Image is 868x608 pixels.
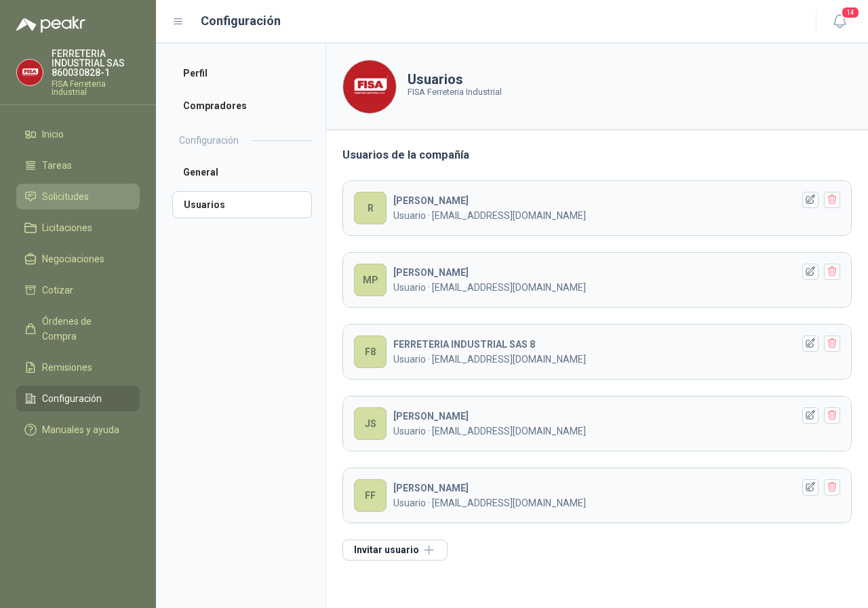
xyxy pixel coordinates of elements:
[393,495,793,510] p: Usuario · [EMAIL_ADDRESS][DOMAIN_NAME]
[172,92,312,119] a: Compradores
[354,407,387,440] div: JS
[172,191,312,218] a: Usuarios
[343,60,396,113] img: Company Logo
[393,483,469,493] b: [PERSON_NAME]
[841,6,860,19] span: 14
[16,184,140,209] a: Solicitudes
[42,189,89,204] span: Solicitudes
[42,283,73,298] span: Cotizar
[17,60,43,85] img: Company Logo
[172,159,312,186] a: General
[42,127,64,142] span: Inicio
[393,339,535,350] b: FERRETERIA INDUSTRIAL SAS 8
[52,49,140,77] p: FERRETERIA INDUSTRIAL SAS 860030828-1
[393,424,793,439] p: Usuario · [EMAIL_ADDRESS][DOMAIN_NAME]
[42,158,72,173] span: Tareas
[393,280,793,295] p: Usuario · [EMAIL_ADDRESS][DOMAIN_NAME]
[342,146,852,164] h3: Usuarios de la compañía
[16,386,140,411] a: Configuración
[201,12,281,31] h1: Configuración
[354,336,387,368] div: F8
[16,354,140,380] a: Remisiones
[393,352,793,367] p: Usuario · [EMAIL_ADDRESS][DOMAIN_NAME]
[354,479,387,512] div: FF
[354,192,387,224] div: R
[16,308,140,349] a: Órdenes de Compra
[42,422,119,437] span: Manuales y ayuda
[42,391,102,406] span: Configuración
[16,215,140,241] a: Licitaciones
[16,16,85,33] img: Logo peakr
[393,195,469,206] b: [PERSON_NAME]
[16,246,140,272] a: Negociaciones
[16,277,140,303] a: Cotizar
[827,9,852,34] button: 14
[393,411,469,422] b: [PERSON_NAME]
[342,540,448,561] button: Invitar usuario
[16,417,140,443] a: Manuales y ayuda
[42,360,92,375] span: Remisiones
[408,73,502,85] h1: Usuarios
[16,153,140,178] a: Tareas
[408,85,502,99] p: FISA Ferreteria Industrial
[42,220,92,235] span: Licitaciones
[179,133,239,148] h2: Configuración
[42,251,104,266] span: Negociaciones
[393,267,469,278] b: [PERSON_NAME]
[42,314,127,344] span: Órdenes de Compra
[172,60,312,87] a: Perfil
[16,121,140,147] a: Inicio
[354,264,387,296] div: MP
[52,80,140,96] p: FISA Ferreteria Industrial
[393,208,793,223] p: Usuario · [EMAIL_ADDRESS][DOMAIN_NAME]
